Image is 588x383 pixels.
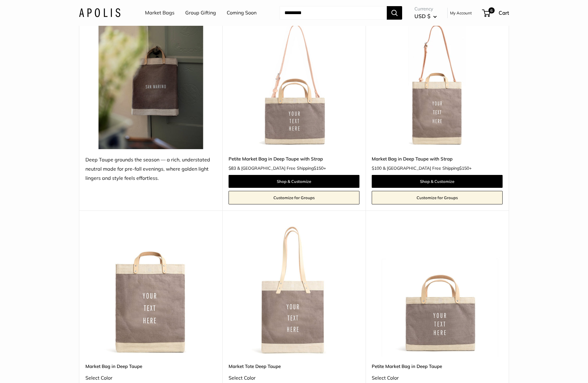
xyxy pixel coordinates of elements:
span: & [GEOGRAPHIC_DATA] Free Shipping + [383,166,472,170]
span: & [GEOGRAPHIC_DATA] Free Shipping + [237,166,326,170]
img: Market Bag in Deep Taupe [85,226,216,357]
img: Petite Market Bag in Deep Taupe [372,226,503,357]
span: $100 [372,165,382,171]
a: Coming Soon [227,8,257,17]
a: Market Tote Deep TaupeMarket Tote Deep Taupe [229,226,359,357]
a: Shop & Customize [372,175,503,188]
div: Select Color [372,373,503,383]
a: Customize for Groups [372,191,503,204]
img: Deep Taupe grounds the season — a rich, understated neutral made for pre-fall evenings, where gol... [85,18,216,149]
div: Select Color [229,373,359,383]
span: Currency [414,5,437,13]
button: USD $ [414,11,437,21]
a: Customize for Groups [229,191,359,204]
input: Search... [280,6,387,20]
span: $150 [314,165,323,171]
button: Search [387,6,402,20]
a: Petite Market Bag in Deep TaupePetite Market Bag in Deep Taupe [372,226,503,357]
img: Market Bag in Deep Taupe with Strap [372,18,503,149]
span: $150 [459,165,469,171]
div: Select Color [85,373,216,383]
div: Deep Taupe grounds the season — a rich, understated neutral made for pre-fall evenings, where gol... [85,155,216,183]
a: Petite Market Bag in Deep Taupe [372,363,503,370]
a: Market Bag in Deep Taupe with StrapMarket Bag in Deep Taupe with Strap [372,18,503,149]
a: 6 Cart [483,8,509,18]
a: Petite Market Bag in Deep Taupe with StrapPetite Market Bag in Deep Taupe with Strap [229,18,359,149]
img: Apolis [79,8,120,17]
span: USD $ [414,13,430,19]
span: 6 [488,7,495,14]
a: Market Tote Deep Taupe [229,363,359,370]
a: Market Bag in Deep Taupe with Strap [372,155,503,162]
a: Group Gifting [185,8,216,17]
img: Market Tote Deep Taupe [229,226,359,357]
a: Petite Market Bag in Deep Taupe with Strap [229,155,359,162]
a: Market Bag in Deep TaupeMarket Bag in Deep Taupe [85,226,216,357]
a: Shop & Customize [229,175,359,188]
a: Market Bags [145,8,174,17]
a: Market Bag in Deep Taupe [85,363,216,370]
span: $83 [229,165,236,171]
span: Cart [499,10,509,16]
img: Petite Market Bag in Deep Taupe with Strap [229,18,359,149]
a: My Account [450,9,472,17]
